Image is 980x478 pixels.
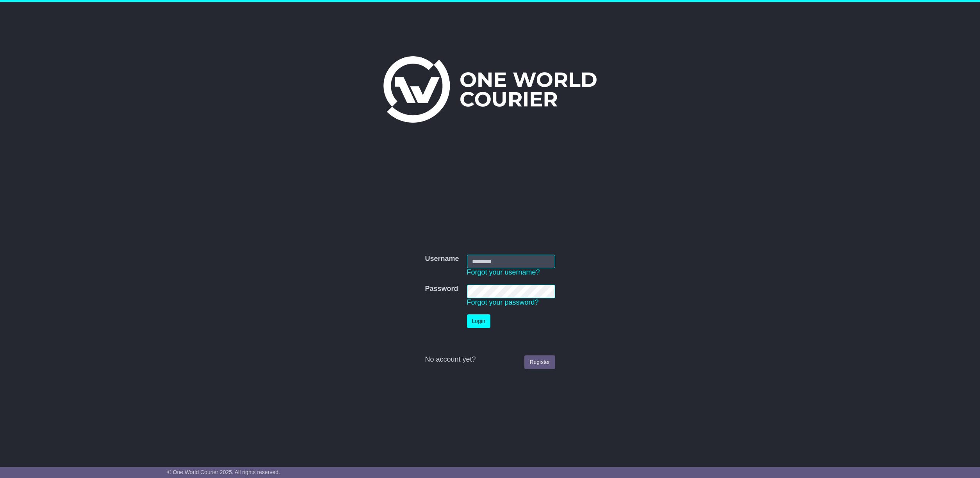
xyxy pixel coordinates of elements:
[524,355,555,369] a: Register
[425,255,459,263] label: Username
[167,469,280,475] span: © One World Courier 2025. All rights reserved.
[467,268,540,276] a: Forgot your username?
[425,285,458,293] label: Password
[383,56,597,123] img: One World
[467,314,490,328] button: Login
[425,355,555,364] div: No account yet?
[467,298,539,306] a: Forgot your password?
